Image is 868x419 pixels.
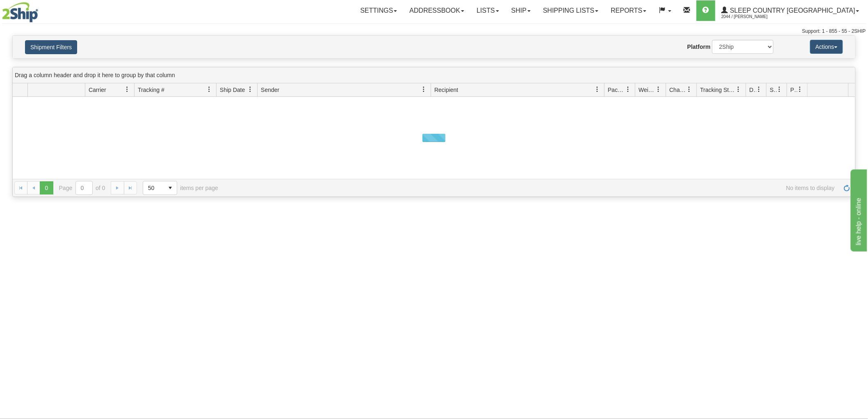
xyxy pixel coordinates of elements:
[810,40,843,54] button: Actions
[143,181,177,195] span: Page sizes drop down
[728,7,855,14] span: Sleep Country [GEOGRAPHIC_DATA]
[6,5,76,15] div: live help - online
[505,0,537,21] a: Ship
[715,0,866,21] a: Sleep Country [GEOGRAPHIC_DATA] 2044 / [PERSON_NAME]
[790,86,797,94] span: Pickup Status
[143,181,218,195] span: items per page
[669,86,687,94] span: Charge
[202,82,216,96] a: Tracking # filter column settings
[89,86,106,94] span: Carrier
[434,86,458,94] span: Recipient
[841,181,854,195] a: Refresh
[354,0,403,21] a: Settings
[261,86,279,94] span: Sender
[749,86,756,94] span: Delivery Status
[471,0,505,21] a: Lists
[688,43,711,51] label: Platform
[770,86,777,94] span: Shipment Issues
[773,82,787,96] a: Shipment Issues filter column settings
[590,82,604,96] a: Recipient filter column settings
[608,86,625,94] span: Packages
[417,82,431,96] a: Sender filter column settings
[639,86,656,94] span: Weight
[793,82,807,96] a: Pickup Status filter column settings
[621,82,635,96] a: Packages filter column settings
[752,82,766,96] a: Delivery Status filter column settings
[40,181,53,195] span: Page 0
[148,184,159,192] span: 50
[25,40,77,54] button: Shipment Filters
[13,67,855,83] div: grid grouping header
[230,185,835,191] span: No items to display
[605,0,653,21] a: Reports
[537,0,605,21] a: Shipping lists
[164,181,177,195] span: select
[2,28,866,35] div: Support: 1 - 855 - 55 - 2SHIP
[138,86,164,94] span: Tracking #
[652,82,666,96] a: Weight filter column settings
[59,181,105,195] span: Page of 0
[683,82,697,96] a: Charge filter column settings
[849,167,867,251] iframe: chat widget
[732,82,746,96] a: Tracking Status filter column settings
[722,13,783,21] span: 2044 / [PERSON_NAME]
[403,0,471,21] a: Addressbook
[220,86,245,94] span: Ship Date
[120,82,134,96] a: Carrier filter column settings
[2,2,38,23] img: logo2044.jpg
[700,86,736,94] span: Tracking Status
[243,82,257,96] a: Ship Date filter column settings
